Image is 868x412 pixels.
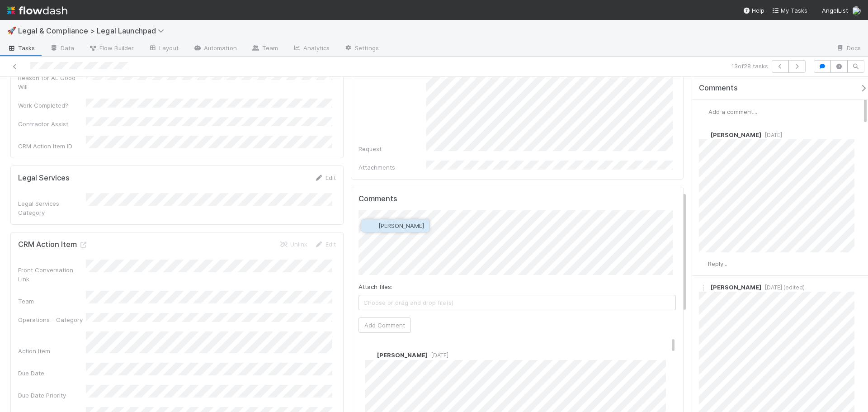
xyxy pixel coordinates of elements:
[708,260,727,267] span: Reply...
[743,6,764,15] div: Help
[18,199,86,217] div: Legal Services Category
[7,27,16,34] span: 🚀
[18,315,86,324] div: Operations - Category
[18,346,86,355] div: Action Item
[699,84,738,93] span: Comments
[367,221,376,230] img: avatar_9d20afb4-344c-4512-8880-fee77f5fe71b.png
[18,142,86,151] div: CRM Action Item ID
[315,241,336,248] a: Edit
[18,391,86,400] div: Due Date Priority
[18,101,86,110] div: Work Completed?
[711,284,761,291] span: [PERSON_NAME]
[18,174,70,183] h5: Legal Services
[361,219,429,232] button: [PERSON_NAME]
[378,222,424,229] span: [PERSON_NAME]
[18,26,169,35] span: Legal & Compliance > Legal Launchpad
[18,73,86,91] div: Reason for AL Good Will
[18,297,86,306] div: Team
[244,42,285,56] a: Team
[761,132,782,138] span: [DATE]
[359,282,392,291] label: Attach files:
[359,163,426,172] div: Attachments
[42,42,81,56] a: Data
[699,107,708,116] img: avatar_ba76ddef-3fd0-4be4-9bc3-126ad567fcd5.png
[699,283,708,292] img: avatar_ba76ddef-3fd0-4be4-9bc3-126ad567fcd5.png
[81,42,141,56] a: Flow Builder
[708,108,757,115] span: Add a comment...
[359,144,426,153] div: Request
[18,369,86,378] div: Due Date
[428,352,448,359] span: [DATE]
[7,3,67,18] img: logo-inverted-e16ddd16eac7371096b0.svg
[772,6,807,15] a: My Tasks
[772,7,807,14] span: My Tasks
[18,265,86,284] div: Front Conversation Link
[279,241,307,248] a: Unlink
[186,42,244,56] a: Automation
[377,351,428,359] span: [PERSON_NAME]
[711,131,761,138] span: [PERSON_NAME]
[761,284,805,291] span: [DATE] (edited)
[699,260,708,269] img: avatar_ba76ddef-3fd0-4be4-9bc3-126ad567fcd5.png
[731,62,768,71] span: 13 of 28 tasks
[141,42,186,56] a: Layout
[337,42,386,56] a: Settings
[89,43,134,52] span: Flow Builder
[18,240,88,249] h5: CRM Action Item
[359,194,676,204] h5: Comments
[822,7,848,14] span: AngelList
[365,351,374,360] img: avatar_9d20afb4-344c-4512-8880-fee77f5fe71b.png
[7,43,35,52] span: Tasks
[315,174,336,181] a: Edit
[285,42,337,56] a: Analytics
[359,317,411,333] button: Add Comment
[852,6,861,15] img: avatar_ba76ddef-3fd0-4be4-9bc3-126ad567fcd5.png
[18,119,86,128] div: Contractor Assist
[699,130,708,139] img: avatar_9d20afb4-344c-4512-8880-fee77f5fe71b.png
[829,42,868,56] a: Docs
[359,295,676,310] span: Choose or drag and drop file(s)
